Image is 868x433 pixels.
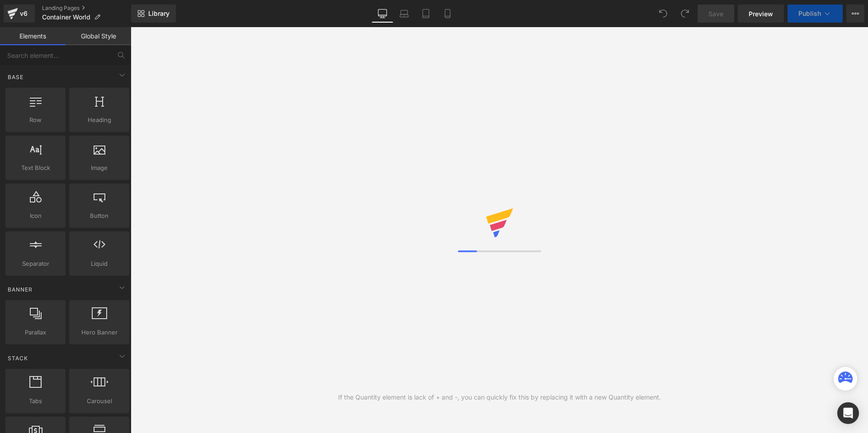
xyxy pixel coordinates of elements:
span: Row [8,115,63,125]
span: Button [72,211,127,221]
span: Stack [7,354,29,362]
a: v6 [4,5,35,23]
a: Tablet [415,5,437,23]
span: Container World [42,14,90,21]
span: Save [708,9,723,19]
span: Icon [8,211,63,221]
span: Preview [749,9,773,19]
button: Publish [788,5,843,23]
span: Library [148,9,170,18]
span: Publish [798,10,821,17]
a: Laptop [393,5,415,23]
button: More [846,5,864,23]
span: Heading [72,115,127,125]
div: Open Intercom Messenger [837,402,859,424]
a: Global Style [66,27,131,45]
span: Hero Banner [72,328,127,337]
span: Base [7,73,24,81]
span: Separator [8,259,63,268]
span: Banner [7,285,33,294]
div: If the Quantity element is lack of + and -, you can quickly fix this by replacing it with a new Q... [338,392,661,402]
span: Parallax [8,328,63,337]
a: Mobile [437,5,458,23]
span: Tabs [8,396,63,406]
span: Image [72,163,127,173]
button: Undo [654,5,672,23]
a: Landing Pages [42,5,131,12]
a: Preview [738,5,784,23]
a: New Library [131,5,176,23]
a: Desktop [372,5,393,23]
span: Liquid [72,259,127,268]
span: Text Block [8,163,63,173]
button: Redo [676,5,694,23]
div: v6 [18,8,29,19]
span: Carousel [72,396,127,406]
